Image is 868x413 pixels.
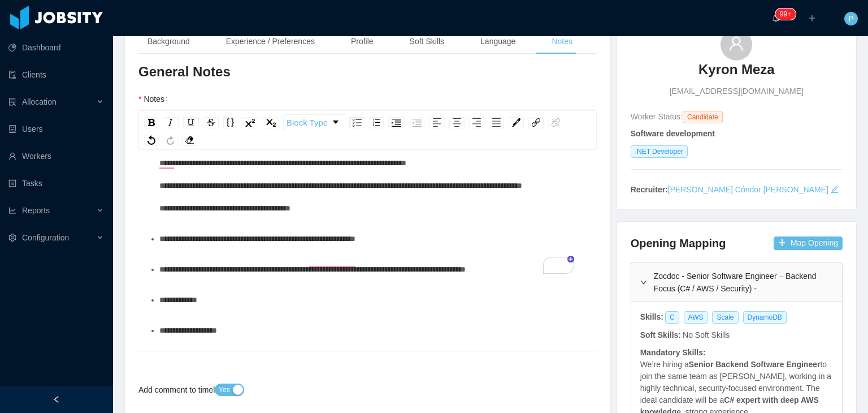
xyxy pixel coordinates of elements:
div: rdw-toolbar [138,110,597,150]
div: Strikethrough [203,117,219,128]
div: Center [449,117,465,128]
i: icon: edit [831,186,839,193]
div: Italic [163,117,179,128]
div: Link [528,117,544,128]
div: rdw-list-control [347,114,427,131]
span: AWS [684,311,708,324]
strong: Soft Skills: [640,330,681,339]
span: Allocation [22,97,57,106]
i: icon: setting [8,234,16,242]
h3: Kyron Meza [698,61,775,79]
div: rdw-link-control [526,114,566,131]
span: Block Type [287,111,328,134]
div: Unlink [548,117,563,128]
span: Scale [712,311,738,324]
i: icon: line-chart [8,206,16,214]
div: Soft Skills [401,29,453,54]
a: Kyron Meza [698,61,775,85]
sup: 1705 [775,8,796,20]
div: Language [471,29,524,54]
button: icon: plusMap Opening [774,236,843,250]
strong: Recruiter: [631,185,668,194]
span: Worker Status: [631,112,683,121]
div: Bold [144,117,158,128]
i: icon: plus [808,14,816,22]
i: icon: user [728,36,744,51]
div: Outdent [409,117,425,128]
strong: Mandatory Skills: [640,348,706,357]
a: icon: profileTasks [8,172,104,195]
a: icon: userWorkers [8,145,104,167]
div: Ordered [370,117,384,128]
div: rdw-wrapper [138,110,597,351]
div: Background [138,29,199,54]
label: Add comment to timeline? [138,385,238,394]
div: Subscript [263,117,279,128]
div: Indent [388,117,405,128]
div: Profile [342,29,383,54]
span: P [848,12,853,25]
span: Yes [219,384,230,395]
div: rdw-dropdown [283,114,345,131]
div: Unordered [349,117,365,128]
div: rdw-remove-control [180,135,199,146]
div: No Soft Skills [682,329,731,341]
i: icon: solution [8,98,16,106]
strong: Software development [631,129,715,138]
div: rdw-textalign-control [427,114,506,131]
div: Monospace [223,117,237,128]
span: C [665,311,679,324]
strong: Skills: [640,312,663,321]
div: rdw-block-control [281,114,347,131]
label: Notes [138,94,172,104]
i: icon: bell [772,14,780,22]
div: Underline [183,117,199,128]
div: Right [469,117,484,128]
a: icon: robotUsers [8,118,104,140]
div: Superscript [242,117,258,128]
h4: Opening Mapping [631,235,726,251]
span: [EMAIL_ADDRESS][DOMAIN_NAME] [670,85,804,97]
div: rdw-inline-control [142,114,281,131]
div: Remove [182,135,197,146]
div: icon: rightZocdoc - Senior Software Engineer – Backend Focus (C# / AWS / Security) - [631,263,842,302]
div: rdw-history-control [142,135,180,146]
a: [PERSON_NAME] Cóndor [PERSON_NAME] [668,185,828,194]
strong: Senior Backend Software Engineer [689,360,821,369]
div: rdw-color-picker [506,114,526,131]
span: DynamoDB [743,311,787,324]
span: Candidate [683,111,723,123]
div: Left [429,117,445,128]
span: Configuration [22,233,69,242]
span: .NET Developer [631,145,688,158]
div: Justify [489,117,504,128]
div: Redo [163,135,177,146]
span: Reports [22,206,50,215]
i: icon: right [640,279,647,286]
a: icon: pie-chartDashboard [8,36,104,59]
a: icon: auditClients [8,63,104,86]
div: Undo [144,135,159,146]
a: Block Type [284,115,345,131]
h3: General Notes [138,63,597,81]
div: Experience / Preferences [217,29,324,54]
div: Notes [542,29,581,54]
div: To enrich screen reader interactions, please activate Accessibility in Grammarly extension settings [147,76,588,274]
